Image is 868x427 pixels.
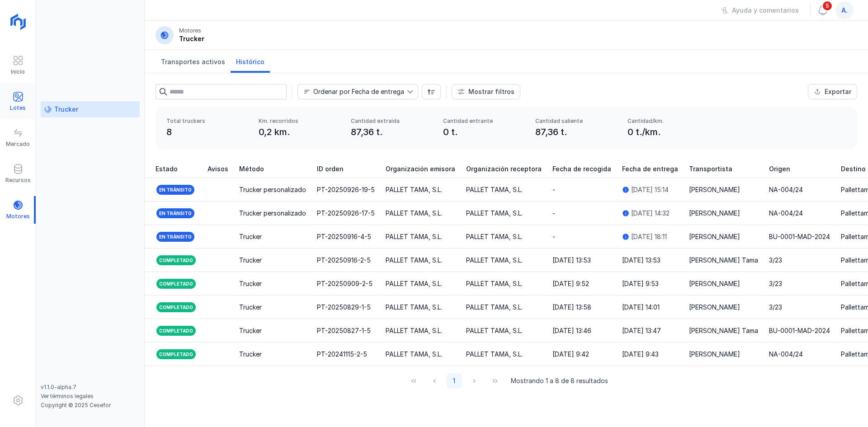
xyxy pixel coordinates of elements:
[552,232,555,241] div: -
[317,185,375,194] div: PT-20250926-19-5
[769,350,803,359] div: NA-004/24
[166,126,248,138] div: 8
[239,303,262,312] div: Trucker
[466,185,523,194] div: PALLET TAMA, S.L.
[41,393,94,399] a: Ver términos legales
[689,232,740,241] div: [PERSON_NAME]
[317,232,371,241] div: PT-20250916-4-5
[769,185,803,194] div: NA-004/24
[552,326,591,335] div: [DATE] 13:46
[41,402,140,409] div: Copyright © 2025 Cesefor
[386,209,442,218] div: PALLET TAMA, S.L.
[6,141,30,148] div: Mercado
[466,326,523,335] div: PALLET TAMA, S.L.
[452,84,520,99] button: Mostrar filtros
[689,279,740,288] div: [PERSON_NAME]
[466,350,523,359] div: PALLET TAMA, S.L.
[208,164,228,174] span: Avisos
[443,126,524,138] div: 0 t.
[689,303,740,312] div: [PERSON_NAME]
[622,279,659,288] div: [DATE] 9:53
[552,303,591,312] div: [DATE] 13:58
[317,164,344,174] span: ID orden
[769,326,830,335] div: BU-0001-MAD-2024
[466,164,542,174] span: Organización receptora
[317,303,371,312] div: PT-20250829-1-5
[552,209,555,218] div: -
[156,164,178,174] span: Estado
[156,50,231,73] a: Transportes activos
[156,184,195,196] div: En tránsito
[351,117,432,125] div: Cantidad extraída
[156,231,195,243] div: En tránsito
[317,279,373,288] div: PT-20250909-2-5
[552,185,555,194] div: -
[239,185,306,194] div: Trucker personalizado
[622,256,660,265] div: [DATE] 13:53
[552,350,589,359] div: [DATE] 9:42
[769,232,830,241] div: BU-0001-MAD-2024
[386,303,442,312] div: PALLET TAMA, S.L.
[769,164,790,174] span: Origen
[239,350,262,359] div: Trucker
[5,177,31,184] div: Recursos
[769,209,803,218] div: NA-004/24
[552,256,591,265] div: [DATE] 13:53
[386,232,442,241] div: PALLET TAMA, S.L.
[313,89,404,95] div: Ordenar por Fecha de entrega
[231,50,270,73] a: Histórico
[166,117,248,125] div: Total truckers
[317,209,375,218] div: PT-20250926-17-5
[732,6,799,15] div: Ayuda y comentarios
[769,279,782,288] div: 3/23
[443,117,524,125] div: Cantidad entrante
[386,279,442,288] div: PALLET TAMA, S.L.
[317,256,371,265] div: PT-20250916-2-5
[841,164,866,174] span: Destino
[317,326,371,335] div: PT-20250827-1-5
[447,373,462,389] button: Page 1
[386,326,442,335] div: PALLET TAMA, S.L.
[689,326,758,335] div: [PERSON_NAME] Tama
[468,87,514,96] div: Mostrar filtros
[535,117,617,125] div: Cantidad saliente
[156,348,197,360] div: Completado
[552,164,611,174] span: Fecha de recogida
[689,185,740,194] div: [PERSON_NAME]
[386,164,455,174] span: Organización emisora
[627,117,709,125] div: Cantidad/km.
[239,209,306,218] div: Trucker personalizado
[466,232,523,241] div: PALLET TAMA, S.L.
[715,3,805,18] button: Ayuda y comentarios
[179,27,201,34] div: Motores
[156,207,195,219] div: En tránsito
[259,117,340,125] div: Km. recorridos
[236,57,264,66] span: Histórico
[622,350,659,359] div: [DATE] 9:43
[41,384,140,391] div: v1.1.0-alpha.7
[689,209,740,218] div: [PERSON_NAME]
[552,279,589,288] div: [DATE] 9:52
[156,325,197,337] div: Completado
[535,126,617,138] div: 87,36 t.
[156,301,197,313] div: Completado
[239,256,262,265] div: Trucker
[689,256,758,265] div: [PERSON_NAME] Tama
[10,104,26,112] div: Lotes
[841,6,848,15] span: a.
[466,279,523,288] div: PALLET TAMA, S.L.
[622,326,661,335] div: [DATE] 13:47
[156,254,197,266] div: Completado
[631,232,667,241] div: [DATE] 18:11
[386,185,442,194] div: PALLET TAMA, S.L.
[239,232,262,241] div: Trucker
[239,279,262,288] div: Trucker
[7,10,29,33] img: logoRight.svg
[386,256,442,265] div: PALLET TAMA, S.L.
[622,303,660,312] div: [DATE] 14:01
[386,350,442,359] div: PALLET TAMA, S.L.
[259,126,340,138] div: 0,2 km.
[622,164,678,174] span: Fecha de entrega
[825,87,851,96] div: Exportar
[161,57,225,66] span: Transportes activos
